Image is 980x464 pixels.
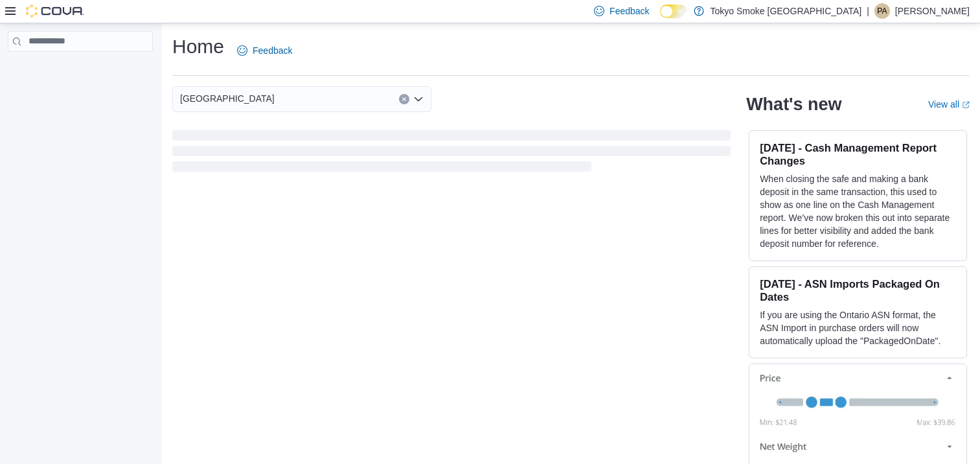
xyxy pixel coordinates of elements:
[253,44,292,57] span: Feedback
[760,308,956,347] p: If you are using the Ontario ASN format, the ASN Import in purchase orders will now automatically...
[874,3,890,19] div: Phoebe Andreason
[8,54,153,86] nav: Complex example
[877,3,887,19] span: PA
[962,101,970,109] svg: External link
[760,141,956,167] h3: [DATE] - Cash Management Report Changes
[928,99,970,110] a: View allExternal link
[867,3,869,19] p: |
[760,277,956,303] h3: [DATE] - ASN Imports Packaged On Dates
[746,94,841,115] h2: What's new
[172,133,731,174] span: Loading
[660,5,687,18] input: Dark Mode
[895,3,970,19] p: [PERSON_NAME]
[711,3,862,19] p: Tokyo Smoke [GEOGRAPHIC_DATA]
[26,5,84,17] img: Cova
[232,38,297,64] a: Feedback
[180,91,275,106] span: [GEOGRAPHIC_DATA]
[413,94,424,104] button: Open list of options
[399,94,409,104] button: Clear input
[760,172,956,250] p: When closing the safe and making a bank deposit in the same transaction, this used to show as one...
[610,5,649,17] span: Feedback
[172,34,224,60] h1: Home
